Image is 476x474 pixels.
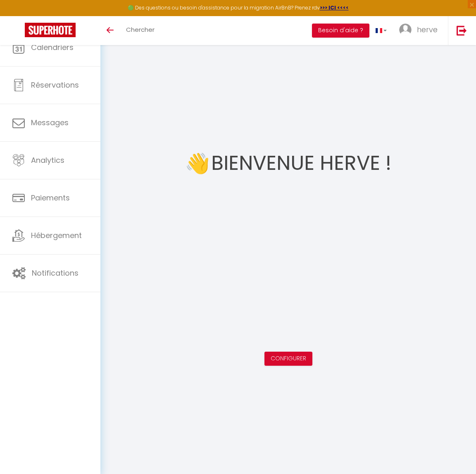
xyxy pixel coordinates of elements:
span: Analytics [31,155,64,165]
span: Hébergement [31,230,82,241]
span: Calendriers [31,42,74,52]
span: herve [417,24,438,35]
h1: Bienvenue herve ! [211,138,391,188]
a: Configurer [271,354,306,362]
button: Configurer [264,352,312,366]
button: Besoin d'aide ? [312,24,369,38]
a: >>> ICI <<<< [320,4,349,11]
span: Réservations [31,80,79,90]
span: Notifications [32,268,79,278]
iframe: welcome-outil.mov [156,188,421,337]
span: Chercher [126,25,155,34]
span: Messages [31,117,69,128]
span: Paiements [31,193,70,203]
a: Chercher [120,16,161,45]
img: Super Booking [25,23,76,37]
a: ... herve [393,16,448,45]
span: 👋 [185,148,210,179]
img: logout [457,25,467,36]
img: ... [399,24,412,36]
